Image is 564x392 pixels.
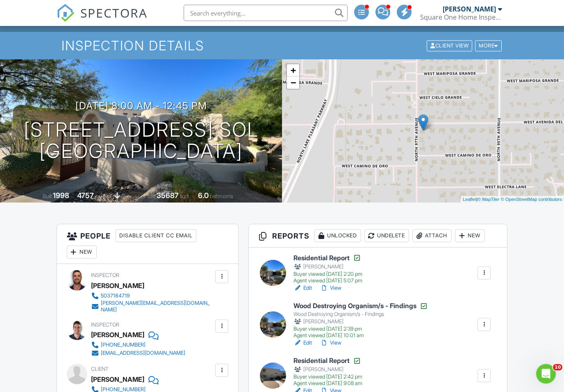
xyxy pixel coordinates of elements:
a: [PHONE_NUMBER] [91,341,185,349]
div: 6.0 [198,191,209,200]
a: Edit [293,339,312,347]
div: New [67,246,97,259]
div: [PERSON_NAME] [91,374,144,386]
div: Buyer viewed [DATE] 2:39 pm [293,326,428,333]
a: [PERSON_NAME][EMAIL_ADDRESS][DOMAIN_NAME] [91,300,214,313]
h3: People [57,225,239,264]
span: Inspector [91,322,119,328]
h1: Inspection Details [61,39,502,53]
span: Client [91,366,109,372]
div: [PERSON_NAME] [293,318,428,326]
div: [PERSON_NAME] [293,366,362,374]
div: Unlocked [314,230,361,243]
a: View [320,284,341,293]
div: More [475,41,502,52]
a: © MapTiler [478,197,500,202]
div: [PERSON_NAME] [91,280,144,292]
div: New [455,230,485,243]
img: The Best Home Inspection Software - Spectora [57,4,75,22]
div: | [461,196,564,203]
div: Agent viewed [DATE] 9:08 am [293,381,362,387]
a: SPECTORA [57,11,148,28]
span: bathrooms [210,194,233,200]
h6: Wood Destroying Organism/s - Findings [293,302,428,311]
div: [PERSON_NAME] [443,5,496,13]
h3: Reports [249,225,507,248]
div: 1998 [53,191,69,200]
div: [PERSON_NAME] [293,263,362,271]
a: View [320,339,341,347]
div: [EMAIL_ADDRESS][DOMAIN_NAME] [101,350,185,357]
span: SPECTORA [80,4,148,21]
div: [PHONE_NUMBER] [101,342,146,349]
span: sq.ft. [180,194,190,200]
a: Residential Report [PERSON_NAME] Buyer viewed [DATE] 2:20 pm Agent viewed [DATE] 5:07 pm [293,254,362,284]
a: Zoom out [287,77,299,89]
iframe: Intercom live chat [536,364,556,384]
div: Agent viewed [DATE] 5:07 pm [293,278,362,284]
div: Buyer viewed [DATE] 2:42 pm [293,374,362,381]
div: Agent viewed [DATE] 10:01 am [293,333,428,339]
div: Square One Home Inspections, LLC [420,13,502,21]
a: 5037184719 [91,292,214,300]
div: 4757 [77,191,94,200]
h3: [DATE] 8:00 am - 12:45 pm [75,101,207,112]
a: Leaflet [463,197,476,202]
input: Search everything... [184,5,348,21]
span: sq. ft. [95,194,107,200]
span: Built [43,194,52,200]
h6: Residential Report [293,254,362,262]
h6: Residential Report [293,357,362,365]
a: [EMAIL_ADDRESS][DOMAIN_NAME] [91,349,185,358]
div: [PERSON_NAME] [91,329,144,341]
div: [PERSON_NAME][EMAIL_ADDRESS][DOMAIN_NAME] [101,300,214,313]
a: Client View [426,43,474,49]
a: © OpenStreetMap contributors [501,197,562,202]
span: Inspector [91,273,119,279]
div: 35687 [157,191,179,200]
a: Wood Destroying Organism/s - Findings Wood Destroying Organism/s - Findings [PERSON_NAME] Buyer v... [293,302,428,339]
a: Zoom in [287,65,299,77]
a: Residential Report [PERSON_NAME] Buyer viewed [DATE] 2:42 pm Agent viewed [DATE] 9:08 am [293,357,362,387]
div: Disable Client CC Email [116,230,196,243]
span: slab [121,194,130,200]
span: Lot Size [138,194,155,200]
h1: [STREET_ADDRESS] Sol [GEOGRAPHIC_DATA] [24,119,259,163]
span: 10 [553,364,562,371]
div: Client View [427,41,472,52]
div: Wood Destroying Organism/s - Findings [293,311,428,318]
div: Attach [412,230,452,243]
div: Undelete [364,230,409,243]
div: 5037184719 [101,293,130,300]
div: Buyer viewed [DATE] 2:20 pm [293,271,362,278]
a: Edit [293,284,312,293]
